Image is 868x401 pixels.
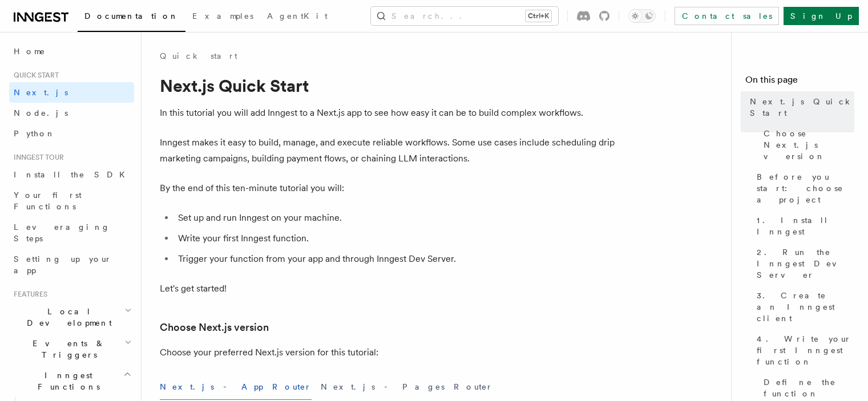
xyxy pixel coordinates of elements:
[14,88,68,97] span: Next.js
[175,210,616,226] li: Set up and run Inngest on your machine.
[9,370,123,392] span: Inngest Functions
[757,214,854,237] span: 1. Install Inngest
[78,3,185,32] a: Documentation
[185,3,260,31] a: Examples
[9,103,134,123] a: Node.js
[160,345,616,361] p: Choose your preferred Next.js version for this tutorial:
[14,129,55,138] span: Python
[752,329,854,372] a: 4. Write your first Inngest function
[9,153,64,162] span: Inngest tour
[757,171,854,205] span: Before you start: choose a project
[14,170,132,179] span: Install the SDK
[267,11,328,21] span: AgentKit
[628,9,656,23] button: Toggle dark mode
[260,3,334,31] a: AgentKit
[9,123,134,144] a: Python
[9,290,47,299] span: Features
[526,10,551,22] kbd: Ctrl+K
[160,374,312,400] button: Next.js - App Router
[9,306,124,329] span: Local Development
[175,230,616,246] li: Write your first Inngest function.
[757,333,854,367] span: 4. Write your first Inngest function
[750,96,854,119] span: Next.js Quick Start
[160,105,616,121] p: In this tutorial you will add Inngest to a Next.js app to see how easy it can be to build complex...
[14,191,82,211] span: Your first Functions
[757,246,854,281] span: 2. Run the Inngest Dev Server
[9,164,134,185] a: Install the SDK
[14,254,112,275] span: Setting up your app
[9,249,134,281] a: Setting up your app
[9,217,134,249] a: Leveraging Steps
[9,185,134,217] a: Your first Functions
[9,41,134,62] a: Home
[84,11,179,21] span: Documentation
[759,123,854,167] a: Choose Next.js version
[14,222,110,243] span: Leveraging Steps
[9,338,124,361] span: Events & Triggers
[9,82,134,103] a: Next.js
[9,365,134,397] button: Inngest Functions
[757,290,854,324] span: 3. Create an Inngest client
[9,301,134,333] button: Local Development
[160,135,616,167] p: Inngest makes it easy to build, manage, and execute reliable workflows. Some use cases include sc...
[752,285,854,329] a: 3. Create an Inngest client
[160,180,616,196] p: By the end of this ten-minute tutorial you will:
[321,374,493,400] button: Next.js - Pages Router
[14,108,68,118] span: Node.js
[752,167,854,210] a: Before you start: choose a project
[784,7,859,25] a: Sign Up
[371,7,558,25] button: Search...Ctrl+K
[160,75,616,96] h1: Next.js Quick Start
[9,333,134,365] button: Events & Triggers
[160,319,269,335] a: Choose Next.js version
[14,46,46,57] span: Home
[160,281,616,297] p: Let's get started!
[745,73,854,91] h4: On this page
[675,7,779,25] a: Contact sales
[9,71,59,80] span: Quick start
[764,128,854,162] span: Choose Next.js version
[745,91,854,123] a: Next.js Quick Start
[192,11,253,21] span: Examples
[752,242,854,285] a: 2. Run the Inngest Dev Server
[764,376,854,399] span: Define the function
[752,210,854,242] a: 1. Install Inngest
[160,50,237,62] a: Quick start
[175,251,616,267] li: Trigger your function from your app and through Inngest Dev Server.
